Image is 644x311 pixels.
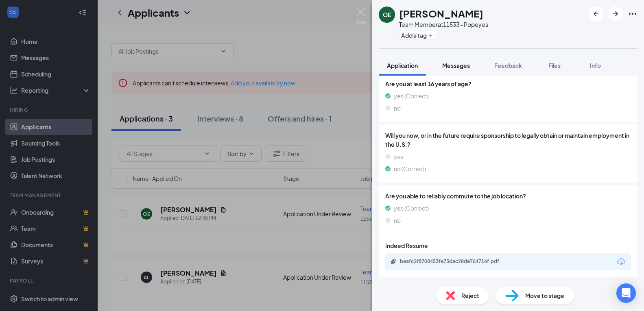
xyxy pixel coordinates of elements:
[611,9,620,19] svg: ArrowRight
[608,7,623,21] button: ArrowRight
[383,11,391,19] div: OE
[399,7,483,20] h1: [PERSON_NAME]
[394,204,429,213] span: yes (Correct)
[390,258,522,266] a: Paperclipbeafc2f8708453fe73dac28de764716f.pdf
[525,291,564,300] span: Move to stage
[589,7,603,21] button: ArrowLeftNew
[394,216,401,225] span: no
[390,258,397,265] svg: Paperclip
[399,31,435,39] button: PlusAdd a tag
[394,104,401,113] span: no
[494,62,522,69] span: Feedback
[461,291,479,300] span: Reject
[591,9,601,19] svg: ArrowLeftNew
[548,62,561,69] span: Files
[616,283,636,303] div: Open Intercom Messenger
[387,62,418,69] span: Application
[385,131,631,149] span: Will you now, or in the future require sponsorship to legally obtain or maintain employment in th...
[628,9,637,19] svg: Ellipses
[394,152,404,161] span: yes
[394,164,426,173] span: no (Correct)
[385,79,631,88] span: Are you at least 16 years of age?
[616,257,626,267] svg: Download
[428,33,433,38] svg: Plus
[399,20,488,28] div: Team Member at 11533 - Popeyes
[590,62,601,69] span: Info
[385,241,428,250] span: Indeed Resume
[385,191,631,200] span: Are you able to reliably commute to the job location?
[442,62,470,69] span: Messages
[394,91,429,100] span: yes (Correct)
[400,258,514,265] div: beafc2f8708453fe73dac28de764716f.pdf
